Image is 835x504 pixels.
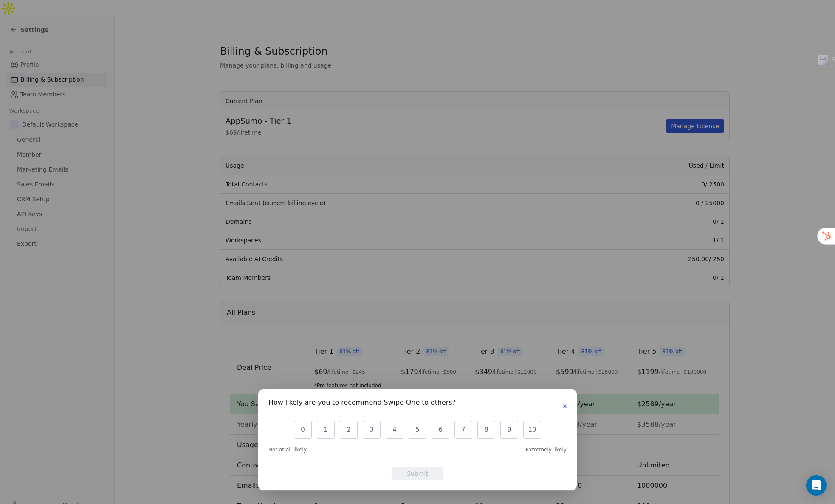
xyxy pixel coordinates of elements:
button: 8 [477,421,495,439]
span: Not at all likely [268,446,307,453]
button: 4 [386,421,403,439]
button: 10 [523,421,541,439]
button: Submit [392,467,443,480]
span: Extremely likely [526,446,567,453]
h1: How likely are you to recommend Swipe One to others? [268,400,456,408]
button: 3 [363,421,381,439]
button: 7 [454,421,472,439]
button: 5 [409,421,426,439]
button: 9 [500,421,518,439]
button: 2 [340,421,358,439]
button: 0 [294,421,312,439]
button: 6 [432,421,449,439]
button: 1 [317,421,335,439]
